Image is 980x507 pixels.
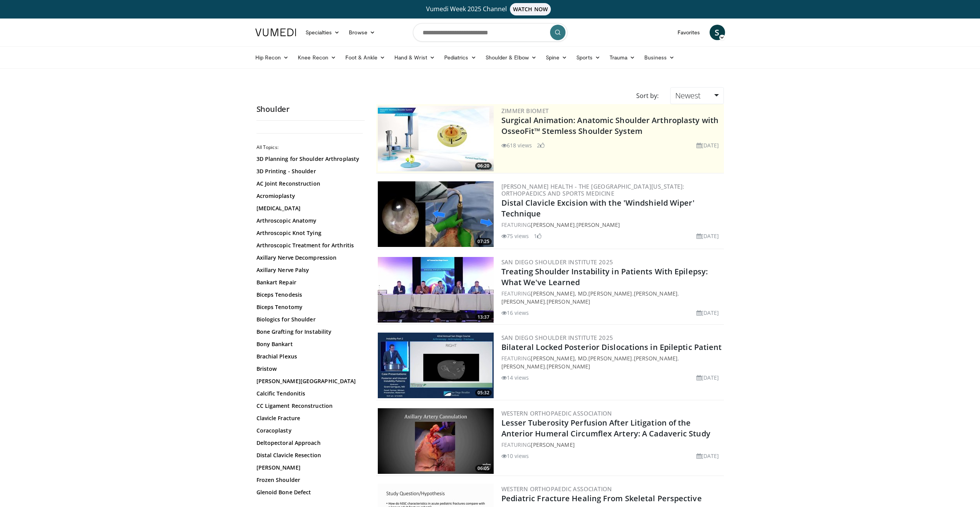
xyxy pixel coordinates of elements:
[634,355,678,362] a: [PERSON_NAME]
[256,144,363,150] h2: All Topics:
[588,290,632,297] a: [PERSON_NAME]
[630,87,664,104] div: Sort by:
[256,377,361,385] a: [PERSON_NAME][GEOGRAPHIC_DATA]
[378,408,494,474] img: 1e4eac3b-e90a-4cc2-bb07-42ccc2b4e285.300x170_q85_crop-smart_upscale.jpg
[696,373,719,382] li: [DATE]
[547,363,590,370] a: [PERSON_NAME]
[531,221,574,228] a: [PERSON_NAME]
[390,50,440,65] a: Hand & Wrist
[256,217,361,225] a: Arthroscopic Anatomy
[501,289,722,306] div: FEATURING , , , ,
[501,183,684,197] a: [PERSON_NAME] Health - The [GEOGRAPHIC_DATA][US_STATE]: Orthopaedics and Sports Medicine
[501,141,532,149] li: 618 views
[378,181,494,247] img: a7b75fd4-cde6-4697-a64c-761743312e1d.jpeg.300x170_q85_crop-smart_upscale.jpg
[501,334,613,341] a: San Diego Shoulder Institute 2025
[475,162,492,169] span: 06:20
[256,488,361,496] a: Glenoid Bone Defect
[501,298,545,305] a: [PERSON_NAME]
[256,3,724,15] a: Vumedi Week 2025 ChannelWATCH NOW
[256,291,361,299] a: Biceps Tenodesis
[256,414,361,422] a: Clavicle Fracture
[413,23,567,42] input: Search topics, interventions
[256,464,361,472] a: [PERSON_NAME]
[501,266,708,287] a: Treating Shoulder Instability in Patients With Epilepsy: What We've Learned
[501,107,549,115] a: Zimmer Biomet
[501,342,722,352] a: Bilateral Locked Posterior Dislocations in Epileptic Patient
[256,266,361,274] a: Axillary Nerve Palsy
[475,238,492,245] span: 07:25
[675,90,701,101] span: Newest
[501,354,722,370] div: FEATURING , , , ,
[501,373,529,382] li: 14 views
[475,465,492,472] span: 06:05
[378,106,494,171] img: 84e7f812-2061-4fff-86f6-cdff29f66ef4.300x170_q85_crop-smart_upscale.jpg
[256,427,361,434] a: Coracoplasty
[256,303,361,311] a: Biceps Tenotomy
[710,25,725,40] a: S
[531,355,587,362] a: [PERSON_NAME], MD
[256,451,361,459] a: Distal Clavicle Resection
[256,104,365,114] h2: Shoulder
[293,50,341,65] a: Knee Recon
[501,232,529,240] li: 75 views
[696,309,719,317] li: [DATE]
[588,355,632,362] a: [PERSON_NAME]
[256,204,361,212] a: [MEDICAL_DATA]
[501,485,612,493] a: Western Orthopaedic Association
[475,314,492,321] span: 13:37
[378,333,494,398] a: 05:32
[256,229,361,237] a: Arthroscopic Knot Tying
[256,316,361,323] a: Biologics for Shoulder
[537,141,545,149] li: 2
[256,328,361,336] a: Bone Grafting for Instability
[256,242,361,249] a: Arthroscopic Treatment for Arthritis
[378,106,494,171] a: 06:20
[696,452,719,460] li: [DATE]
[501,452,529,460] li: 10 views
[256,390,361,397] a: Calcific Tendonitis
[301,25,345,40] a: Specialties
[378,181,494,247] a: 07:25
[696,232,719,240] li: [DATE]
[534,232,542,240] li: 1
[344,25,380,40] a: Browse
[378,257,494,323] a: 13:37
[481,50,541,65] a: Shoulder & Elbow
[634,290,678,297] a: [PERSON_NAME]
[256,155,361,163] a: 3D Planning for Shoulder Arthroplasty
[255,29,296,36] img: VuMedi Logo
[576,221,620,228] a: [PERSON_NAME]
[501,115,719,136] a: Surgical Animation: Anatomic Shoulder Arthroplasty with OsseoFit™ Stemless Shoulder System
[673,25,705,40] a: Favorites
[256,439,361,447] a: Deltopectoral Approach
[256,180,361,188] a: AC Joint Reconstruction
[501,258,613,266] a: San Diego Shoulder Institute 2025
[501,441,722,449] div: FEATURING
[501,221,722,229] div: FEATURING ,
[547,298,590,305] a: [PERSON_NAME]
[378,408,494,474] a: 06:05
[572,50,605,65] a: Sports
[378,333,494,398] img: 62596bc6-63d7-4429-bb8d-708b1a4f69e0.300x170_q85_crop-smart_upscale.jpg
[696,141,719,149] li: [DATE]
[378,257,494,323] img: c94281fe-92dc-4757-a228-7e308c7dd9b7.300x170_q85_crop-smart_upscale.jpg
[251,50,294,65] a: Hip Recon
[256,254,361,262] a: Axillary Nerve Decompression
[256,353,361,360] a: Brachial Plexus
[256,402,361,410] a: CC Ligament Reconstruction
[501,409,612,417] a: Western Orthopaedic Association
[510,3,551,15] span: WATCH NOW
[531,441,574,448] a: [PERSON_NAME]
[475,389,492,396] span: 05:32
[541,50,572,65] a: Spine
[256,340,361,348] a: Bony Bankart
[256,279,361,286] a: Bankart Repair
[531,290,587,297] a: [PERSON_NAME], MD
[256,167,361,175] a: 3D Printing - Shoulder
[256,476,361,484] a: Frozen Shoulder
[605,50,640,65] a: Trauma
[256,192,361,200] a: Acromioplasty
[670,87,724,104] a: Newest
[640,50,679,65] a: Business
